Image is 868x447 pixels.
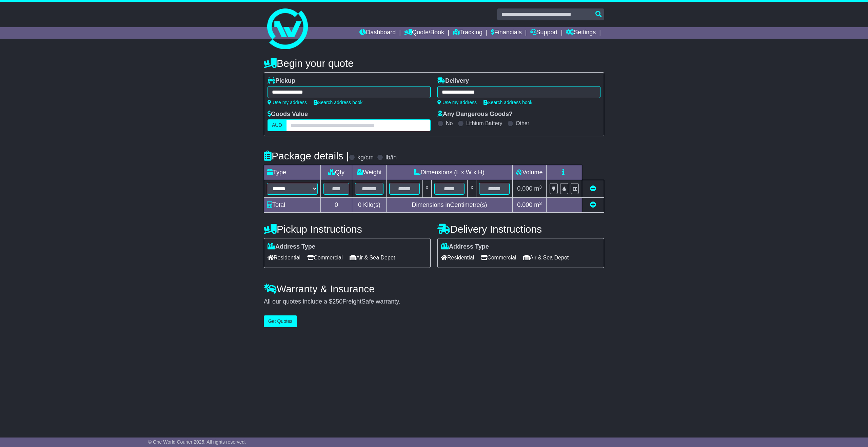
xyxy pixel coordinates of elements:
[512,165,546,180] td: Volume
[481,252,516,263] span: Commercial
[516,120,529,127] label: Other
[268,252,300,263] span: Residential
[566,27,596,39] a: Settings
[386,198,512,213] td: Dimensions in Centimetre(s)
[268,243,315,251] label: Address Type
[321,165,352,180] td: Qty
[590,185,596,192] a: Remove this item
[350,252,395,263] span: Air & Sea Depot
[314,100,362,105] a: Search address book
[534,201,542,208] span: m
[264,165,321,180] td: Type
[539,201,542,206] sup: 3
[268,100,307,105] a: Use my address
[268,119,287,131] label: AUD
[422,180,431,198] td: x
[359,27,396,39] a: Dashboard
[437,100,477,105] a: Use my address
[352,165,387,180] td: Weight
[264,298,604,306] div: All our quotes include a $ FreightSafe warranty.
[358,201,361,208] span: 0
[437,77,469,85] label: Delivery
[386,165,512,180] td: Dimensions (L x W x H)
[264,198,321,213] td: Total
[530,27,558,39] a: Support
[386,154,397,161] label: lb/in
[484,100,532,105] a: Search address book
[268,77,295,85] label: Pickup
[307,252,342,263] span: Commercial
[441,243,489,251] label: Address Type
[446,120,453,127] label: No
[352,198,387,213] td: Kilo(s)
[453,27,482,39] a: Tracking
[321,198,352,213] td: 0
[264,150,349,161] h4: Package details |
[264,223,431,235] h4: Pickup Instructions
[268,111,308,118] label: Goods Value
[332,298,342,305] span: 250
[517,201,532,208] span: 0.000
[441,252,474,263] span: Residential
[357,154,374,161] label: kg/cm
[264,315,297,327] button: Get Quotes
[437,223,604,235] h4: Delivery Instructions
[539,184,542,190] sup: 3
[148,439,246,445] span: © One World Courier 2025. All rights reserved.
[491,27,522,39] a: Financials
[437,111,513,118] label: Any Dangerous Goods?
[264,283,604,294] h4: Warranty & Insurance
[534,185,542,192] span: m
[404,27,444,39] a: Quote/Book
[466,120,502,127] label: Lithium Battery
[523,252,569,263] span: Air & Sea Depot
[517,185,532,192] span: 0.000
[264,58,604,69] h4: Begin your quote
[590,201,596,208] a: Add new item
[468,180,476,198] td: x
